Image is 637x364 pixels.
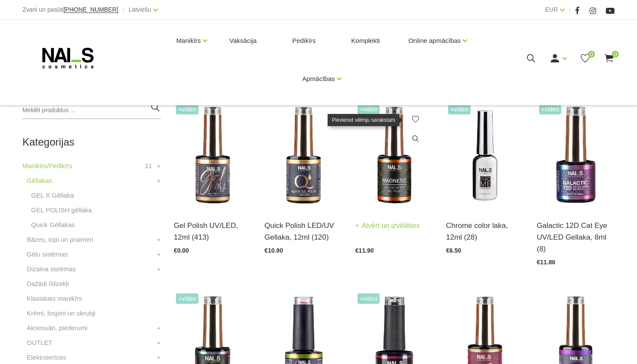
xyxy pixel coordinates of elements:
a: Manikīrs/Pedikīrs [23,161,72,171]
a: GEL X Gēllaka [31,190,74,201]
a: Gel Polish UV/LED, 12ml (413) [174,220,251,243]
a: Vaksācija [222,20,263,62]
a: OUTLET [27,338,52,348]
a: Elektroierīces [27,352,66,363]
div: Zvani un pasūti [23,4,118,15]
a: EUR [545,4,558,15]
a: Bāzes, topi un praimeri [27,234,93,245]
h2: Kategorijas [23,136,161,148]
span: | [123,4,124,15]
a: Latviešu [129,4,151,15]
a: Atvērt un izvēlēties [355,220,420,232]
a: Gēlu sistēmas [27,249,68,260]
a: Online apmācības [408,23,461,58]
span: 0 [588,51,595,58]
a: 0 [604,53,614,64]
span: +Video [357,104,380,114]
a: Pedikīrs [285,20,322,62]
a: Aksesuāri, piederumi [27,323,88,333]
img: Paredzēta hromēta jeb spoguļspīduma efekta veidošanai uz pilnas naga plātnes vai atsevišķiem diza... [446,102,523,209]
a: + [157,161,161,171]
a: Komplekti [344,20,387,62]
a: Klasiskais manikīrs [27,293,82,304]
span: +Video [357,293,380,304]
a: Krēmi, losjoni un skrubji [27,308,95,318]
span: | [569,4,571,15]
span: +Video [176,104,198,114]
span: €6.50 [446,247,461,254]
span: €10.90 [264,247,283,254]
a: Chrome color laka, 12ml (28) [446,220,523,243]
a: Gēllakas [27,175,52,186]
a: + [157,264,161,274]
a: Manikīrs [176,23,201,58]
span: €0.00 [174,247,189,254]
span: €11.86 [537,259,556,266]
img: Ātri, ērti un vienkārši!Intensīvi pigmentēta gellaka, kas perfekti klājas arī vienā slānī, tādā v... [264,102,342,209]
a: Dizaina sistēmas [27,264,76,274]
input: Meklēt produktus ... [23,102,161,119]
a: Apmācības [302,62,335,96]
a: + [157,323,161,333]
a: + [157,175,161,186]
span: +Video [176,293,198,304]
a: + [157,249,161,260]
span: 11 [145,161,152,171]
a: Quick Gēllakas [31,220,75,230]
span: +Video [448,104,471,114]
a: + [157,338,161,348]
a: Galactic 12D Cat Eye UV/LED Gellaka, 8ml (8) [537,220,614,255]
span: [PHONE_NUMBER] [64,6,118,13]
span: 0 [612,51,619,58]
a: 0 [580,53,591,64]
a: + [157,234,161,245]
span: +Video [539,104,562,114]
span: €11.90 [355,247,374,254]
a: Dažādi līdzekļi [27,279,69,289]
img: Ilgnoturīga gellaka, kas sastāv no metāla mikrodaļiņām, kuras īpaša magnēta ietekmē var pārvērst ... [355,102,433,209]
a: + [157,352,161,363]
a: [PHONE_NUMBER] [64,6,118,13]
img: Daudzdimensionāla magnētiskā gellaka, kas satur smalkas, atstarojošas hroma daļiņas. Ar īpaša mag... [537,102,614,209]
a: Quick Polish LED/UV Gellaka, 12ml (120) [264,220,342,243]
img: Ilgnoturīga, intensīvi pigmentēta gellaka. Viegli klājas, lieliski žūst, nesaraujas, neatkāpjas n... [174,102,251,209]
a: GEL POLISH gēllaka [31,205,92,215]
